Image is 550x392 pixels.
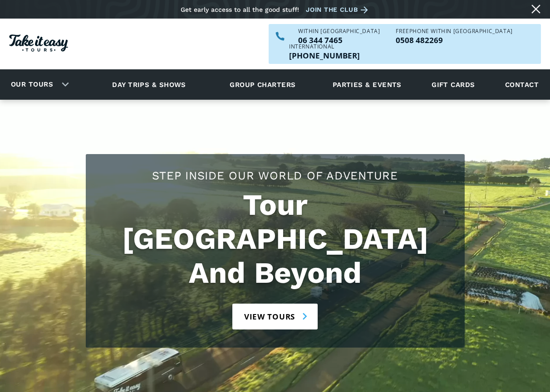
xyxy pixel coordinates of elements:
[4,74,60,95] a: Our tours
[501,72,543,97] a: Contact
[396,29,512,34] div: Freephone WITHIN [GEOGRAPHIC_DATA]
[9,34,68,52] img: Take it easy Tours logo
[289,52,360,59] a: Call us outside of NZ on +6463447465
[396,36,512,44] a: Call us freephone within NZ on 0508482269
[396,36,512,44] p: 0508 482269
[95,168,456,184] h2: Step Inside Our World Of Adventure
[232,304,318,329] a: View tours
[101,72,197,97] a: Day trips & shows
[289,44,360,49] div: International
[306,4,371,15] a: Join the club
[427,72,480,97] a: Gift cards
[529,2,543,16] a: Close message
[289,52,360,59] p: [PHONE_NUMBER]
[95,188,456,290] h1: Tour [GEOGRAPHIC_DATA] And Beyond
[298,36,380,44] p: 06 344 7465
[328,72,406,97] a: Parties & events
[181,6,299,13] div: Get early access to all the good stuff!
[298,29,380,34] div: WITHIN [GEOGRAPHIC_DATA]
[298,36,380,44] a: Call us within NZ on 063447465
[9,30,68,58] a: Homepage
[218,72,307,97] a: Group charters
